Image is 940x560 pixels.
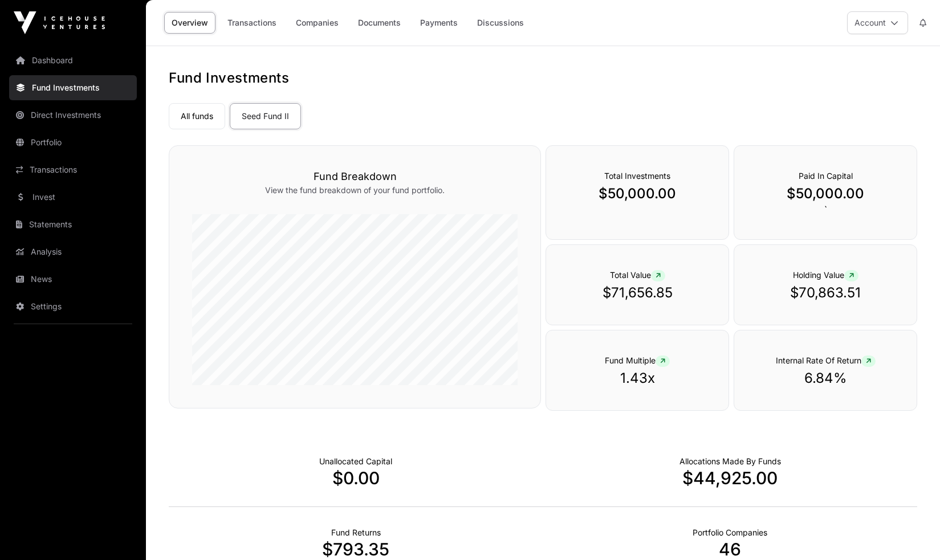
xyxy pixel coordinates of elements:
p: $0.00 [169,468,543,488]
a: Payments [413,12,465,34]
p: $50,000.00 [757,185,894,203]
p: Number of Companies Deployed Into [693,527,767,538]
p: 46 [543,539,918,559]
a: News [9,267,137,292]
p: 6.84% [757,369,894,387]
p: View the fund breakdown of your fund portfolio. [192,185,518,196]
p: $50,000.00 [569,185,706,203]
a: Settings [9,294,137,319]
a: All funds [169,103,225,129]
h3: Fund Breakdown [192,169,518,185]
h1: Fund Investments [169,69,917,87]
a: Overview [164,12,215,34]
span: Total Value [610,270,665,280]
a: Portfolio [9,130,137,155]
span: Total Investments [604,171,670,181]
p: Capital Deployed Into Companies [679,456,781,467]
p: $44,925.00 [543,468,918,488]
span: Internal Rate Of Return [776,355,876,365]
p: Cash not yet allocated [319,456,392,467]
a: Statements [9,212,137,237]
a: Documents [351,12,408,34]
span: Paid In Capital [799,171,853,181]
a: Companies [288,12,346,34]
button: Account [847,11,908,34]
a: Analysis [9,239,137,264]
a: Transactions [9,157,137,182]
p: Realised Returns from Funds [331,527,381,538]
span: Fund Multiple [605,355,670,365]
p: $71,656.85 [569,284,706,302]
a: Seed Fund II [230,103,301,129]
p: $793.35 [169,539,543,559]
a: Transactions [220,12,284,34]
a: Dashboard [9,48,137,73]
a: Invest [9,185,137,210]
a: Direct Investments [9,103,137,128]
span: Holding Value [793,270,858,280]
a: Fund Investments [9,75,137,100]
p: 1.43x [569,369,706,387]
img: Icehouse Ventures Logo [14,11,105,34]
a: Discussions [470,12,531,34]
p: $70,863.51 [757,284,894,302]
div: ` [734,145,917,240]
